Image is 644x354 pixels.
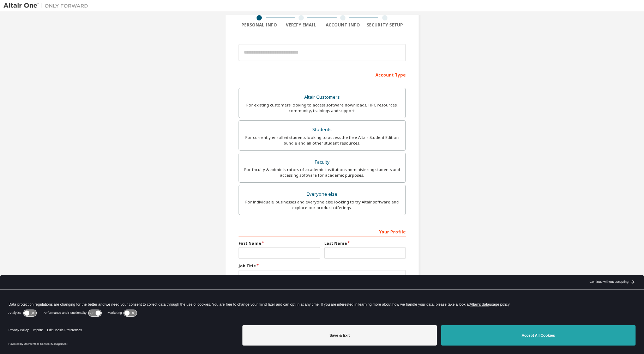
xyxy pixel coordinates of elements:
div: Security Setup [364,22,406,28]
div: Students [243,125,401,135]
label: Job Title [239,263,406,269]
label: First Name [239,240,320,246]
div: Everyone else [243,189,401,199]
div: Your Profile [239,226,406,237]
div: Personal Info [239,22,281,28]
div: For individuals, businesses and everyone else looking to try Altair software and explore our prod... [243,199,401,210]
div: Account Info [322,22,364,28]
div: For faculty & administrators of academic institutions administering students and accessing softwa... [243,167,401,178]
img: Altair One [4,2,92,9]
div: Altair Customers [243,92,401,102]
label: Last Name [324,240,406,246]
div: Faculty [243,157,401,167]
div: For currently enrolled students looking to access the free Altair Student Edition bundle and all ... [243,135,401,146]
div: Account Type [239,69,406,80]
div: For existing customers looking to access software downloads, HPC resources, community, trainings ... [243,102,401,114]
div: Verify Email [280,22,322,28]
